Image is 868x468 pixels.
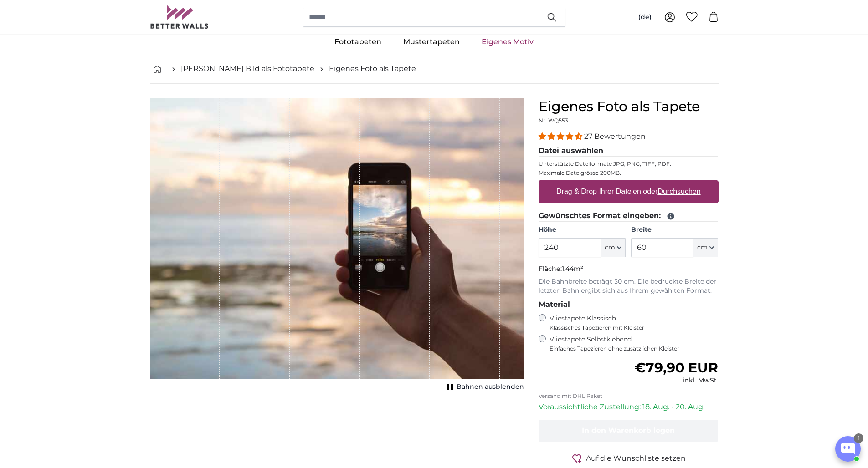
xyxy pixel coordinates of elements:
[539,117,568,124] span: Nr. WQ553
[539,145,719,157] legend: Datei auswählen
[539,210,719,222] legend: Gewünschtes Format eingeben:
[539,98,719,115] h1: Eigenes Foto als Tapete
[539,299,719,310] legend: Material
[550,345,719,352] span: Einfaches Tapezieren ohne zusätzlichen Kleister
[586,453,686,464] span: Auf die Wunschliste setzen
[657,188,700,195] u: Durchsuchen
[392,30,471,54] a: Mustertapeten
[635,376,718,385] div: inkl. MwSt.
[605,243,615,252] span: cm
[697,243,708,252] span: cm
[181,63,314,74] a: [PERSON_NAME] Bild als Fototapete
[550,335,719,352] label: Vliestapete Selbstklebend
[324,30,392,54] a: Fototapeten
[539,453,719,464] button: Auf die Wunschliste setzen
[562,265,583,273] span: 1.44m²
[539,265,719,274] p: Fläche:
[631,225,718,234] label: Breite
[539,160,719,168] p: Unterstützte Dateiformate JPG, PNG, TIFF, PDF.
[835,436,861,462] button: Open chatbox
[584,132,646,141] span: 27 Bewertungen
[550,324,711,331] span: Klassisches Tapezieren mit Kleister
[539,420,719,442] button: In den Warenkorb legen
[539,132,584,141] span: 4.41 stars
[539,402,719,412] p: Voraussichtliche Zustellung: 18. Aug. - 20. Aug.
[150,98,524,393] div: 1 of 1
[539,277,719,295] p: Die Bahnbreite beträgt 50 cm. Die bedruckte Breite der letzten Bahn ergibt sich aus Ihrem gewählt...
[471,30,544,54] a: Eigenes Motiv
[550,314,711,331] label: Vliestapete Klassisch
[457,382,524,392] span: Bahnen ausblenden
[601,238,626,257] button: cm
[854,433,863,443] div: 1
[635,359,718,376] span: €79,90 EUR
[444,381,524,393] button: Bahnen ausblenden
[329,63,416,74] a: Eigenes Foto als Tapete
[553,183,704,201] label: Drag & Drop Ihrer Dateien oder
[539,169,719,177] p: Maximale Dateigrösse 200MB.
[150,5,209,29] img: Betterwalls
[582,426,675,435] span: In den Warenkorb legen
[631,9,659,25] button: (de)
[693,238,718,257] button: cm
[539,225,626,234] label: Höhe
[539,392,719,400] p: Versand mit DHL Paket
[150,54,719,84] nav: breadcrumbs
